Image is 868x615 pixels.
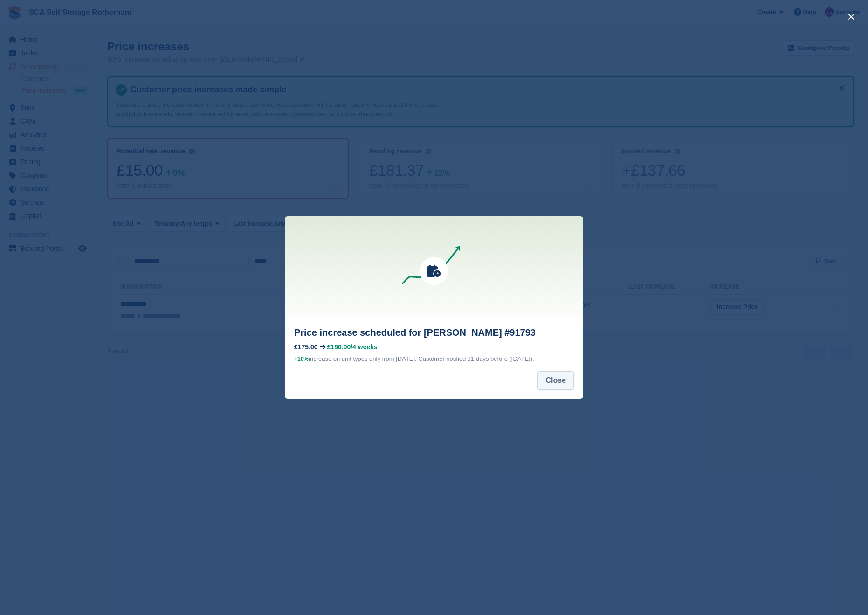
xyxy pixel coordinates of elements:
[294,354,309,364] div: +10%
[327,343,351,351] span: £190.00
[294,325,574,339] h2: Price increase scheduled for [PERSON_NAME] #91793
[844,9,859,24] button: close
[418,355,534,362] span: Customer notified 31 days before ([DATE]).
[351,343,378,351] span: /4 weeks
[294,343,318,351] div: £175.00
[294,355,417,362] span: increase on unit types only from [DATE].
[537,371,574,390] button: Close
